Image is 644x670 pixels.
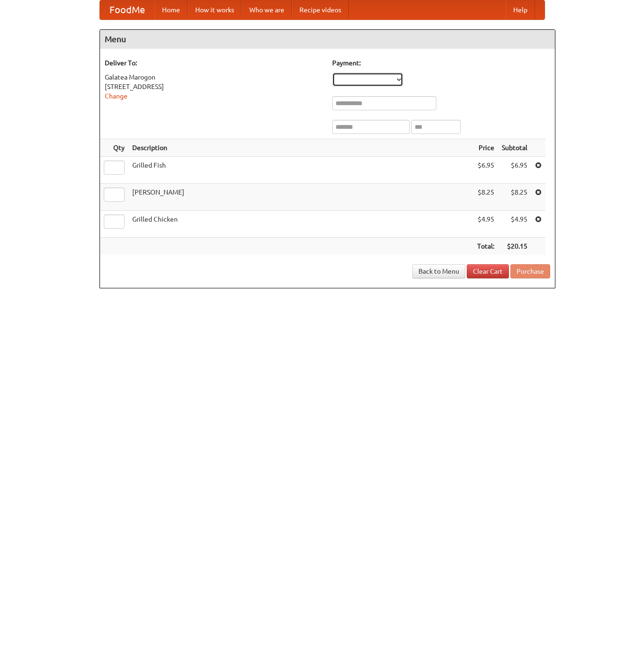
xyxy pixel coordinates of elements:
button: Purchase [510,264,550,278]
div: Galatea Marogon [105,72,323,82]
a: Home [154,0,188,19]
td: Grilled Chicken [128,211,473,238]
th: Subtotal [498,139,531,157]
td: $4.95 [498,211,531,238]
a: FoodMe [100,0,154,19]
a: Recipe videos [292,0,349,19]
th: Qty [100,139,128,157]
td: $4.95 [473,211,498,238]
th: Total: [473,238,498,255]
a: How it works [188,0,242,19]
h5: Payment: [332,58,550,68]
th: Description [128,139,473,157]
a: Back to Menu [412,264,465,278]
a: Help [506,0,535,19]
h5: Deliver To: [105,58,323,68]
th: $20.15 [498,238,531,255]
th: Price [473,139,498,157]
a: Who we are [242,0,292,19]
div: [STREET_ADDRESS] [105,82,323,91]
td: Grilled Fish [128,157,473,184]
h4: Menu [100,30,555,49]
td: $8.25 [473,184,498,211]
td: $6.95 [473,157,498,184]
a: Clear Cart [467,264,509,278]
td: [PERSON_NAME] [128,184,473,211]
a: Change [105,92,127,100]
td: $6.95 [498,157,531,184]
td: $8.25 [498,184,531,211]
